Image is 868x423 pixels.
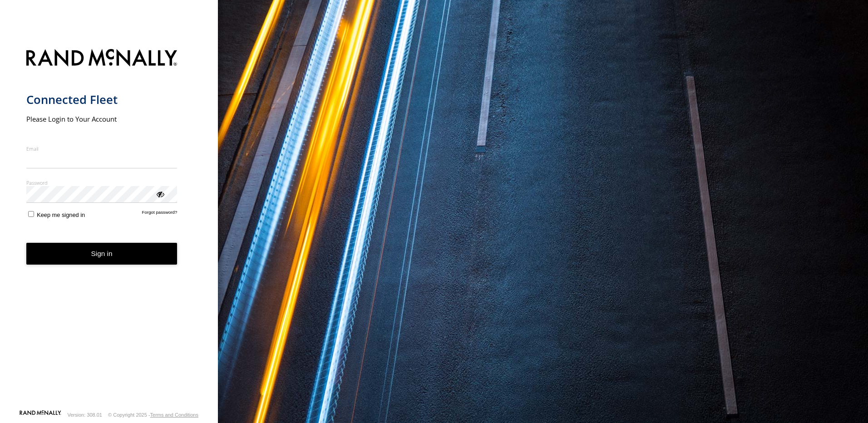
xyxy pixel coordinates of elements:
label: Email [26,145,178,152]
a: Visit our Website [20,410,61,419]
img: Rand McNally [26,47,178,70]
div: Version: 308.01 [68,412,102,418]
div: ViewPassword [155,189,164,198]
label: Password [26,179,178,186]
input: Keep me signed in [28,211,34,217]
button: Sign in [26,243,178,265]
h2: Please Login to Your Account [26,114,178,123]
div: © Copyright 2025 - [108,412,198,418]
h1: Connected Fleet [26,92,178,107]
form: main [26,44,192,409]
span: Keep me signed in [37,211,85,218]
a: Forgot password? [142,210,178,218]
a: Terms and Conditions [150,412,198,418]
